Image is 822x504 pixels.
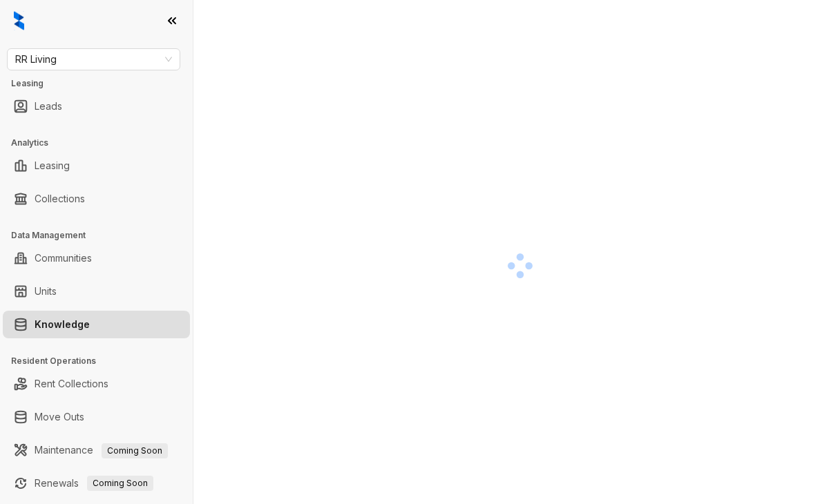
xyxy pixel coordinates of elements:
[15,49,172,70] span: RR Living
[3,185,190,213] li: Collections
[14,11,24,30] img: logo
[3,370,190,398] li: Rent Collections
[3,244,190,272] li: Communities
[35,152,70,180] a: Leasing
[35,185,85,213] a: Collections
[35,403,84,431] a: Move Outs
[11,137,193,149] h3: Analytics
[11,229,193,242] h3: Data Management
[3,469,190,497] li: Renewals
[102,443,168,458] span: Coming Soon
[3,403,190,431] li: Move Outs
[35,469,153,497] a: RenewalsComing Soon
[35,370,108,398] a: Rent Collections
[3,152,190,180] li: Leasing
[11,355,193,367] h3: Resident Operations
[35,278,57,305] a: Units
[3,436,190,464] li: Maintenance
[87,476,153,491] span: Coming Soon
[35,244,92,272] a: Communities
[3,311,190,338] li: Knowledge
[35,311,90,338] a: Knowledge
[3,278,190,305] li: Units
[11,77,193,90] h3: Leasing
[3,93,190,120] li: Leads
[35,93,62,120] a: Leads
